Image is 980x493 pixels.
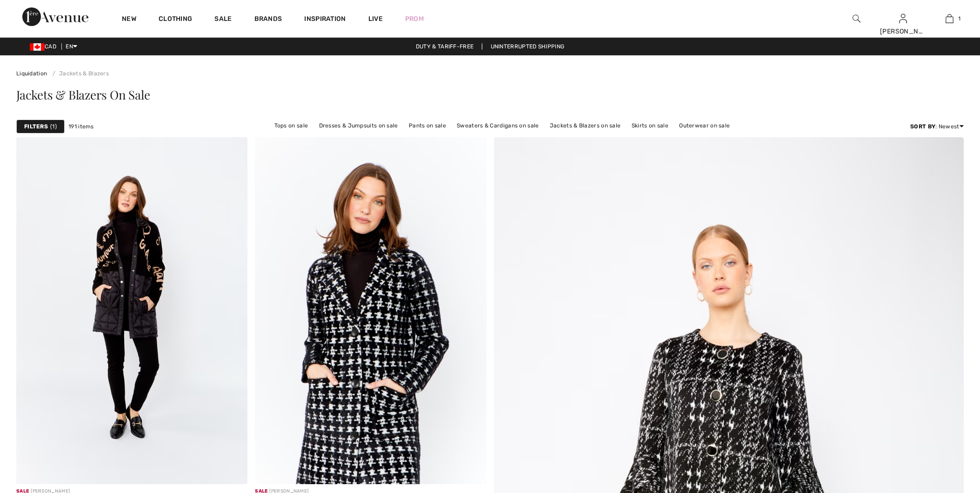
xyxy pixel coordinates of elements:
strong: Filters [24,122,48,131]
a: Jackets & Blazers on sale [545,120,626,132]
a: Clothing [159,15,192,25]
a: 1 [927,13,972,24]
a: Sale [214,15,232,25]
a: Brands [254,15,282,25]
strong: Sort By [910,123,935,130]
div: [PERSON_NAME] [880,27,926,36]
a: Sign In [899,14,907,23]
span: 1 [50,122,57,131]
span: Inspiration [304,15,346,25]
img: Canadian Dollar [30,43,45,51]
a: Skirts on sale [627,120,673,132]
img: My Info [899,13,907,24]
a: Jackets & Blazers [49,70,109,77]
span: EN [66,43,77,50]
a: Liquidation [16,70,47,77]
a: Dresses & Jumpsuits on sale [314,120,403,132]
span: 1 [958,14,960,23]
a: New [122,15,136,25]
img: 1ère Avenue [22,7,88,26]
a: Live [368,14,383,24]
span: 191 items [68,122,94,131]
a: Tops on sale [270,120,313,132]
img: My Bag [946,13,953,24]
img: search the website [853,13,860,24]
a: Sweaters & Cardigans on sale [452,120,543,132]
img: Mid-Length Puffer Jacket Style 243484u. Black/Beige [16,137,247,484]
span: Jackets & Blazers On Sale [16,87,150,103]
img: Geometric Long-Sleeve Blazer Style 243427u. Black/Off White [255,137,486,484]
span: CAD [30,43,60,50]
a: Pants on sale [404,120,451,132]
a: Prom [405,14,424,24]
div: : Newest [910,122,964,131]
a: Outerwear on sale [674,120,734,132]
